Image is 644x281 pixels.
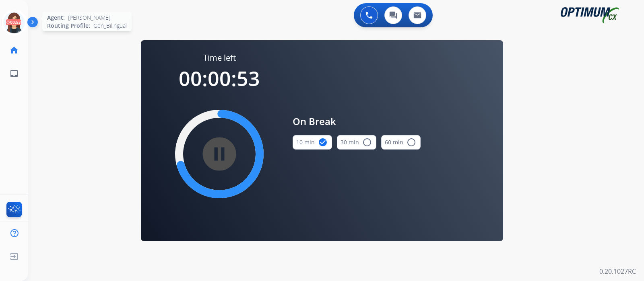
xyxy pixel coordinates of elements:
[215,149,224,159] mat-icon: pause_circle_filled
[93,22,127,30] span: Gen_Bilingual
[179,65,260,92] span: 00:00:53
[362,137,372,147] mat-icon: radio_button_unchecked
[68,14,110,22] span: [PERSON_NAME]
[337,135,376,150] button: 30 min
[318,137,328,147] mat-icon: check_circle
[9,69,19,78] mat-icon: inbox
[407,137,416,147] mat-icon: radio_button_unchecked
[9,45,19,55] mat-icon: home
[47,22,90,30] span: Routing Profile:
[599,267,636,276] p: 0.20.1027RC
[381,135,421,150] button: 60 min
[293,114,421,129] span: On Break
[47,14,65,22] span: Agent:
[293,135,332,150] button: 10 min
[203,52,236,64] span: Time left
